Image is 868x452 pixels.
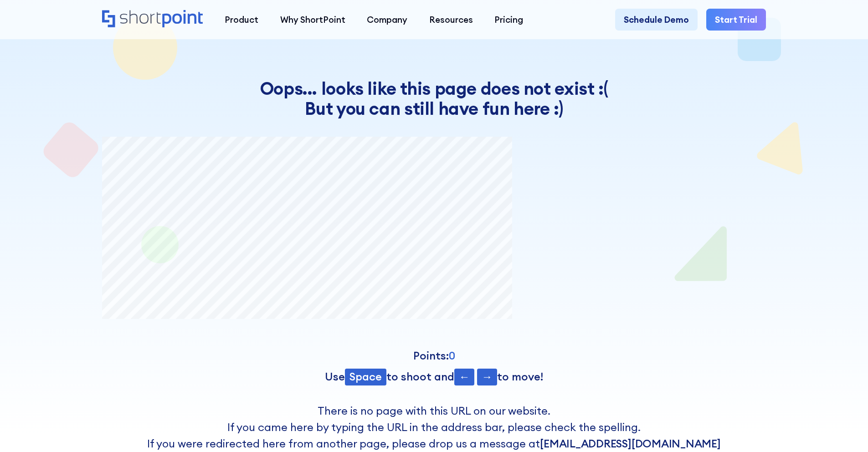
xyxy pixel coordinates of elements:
div: Product [225,13,258,26]
a: Product [214,9,269,31]
div: Pricing [494,13,523,26]
p: There is no page with this URL on our website. If you came here by typing the URL in the address ... [102,403,766,452]
div: Why ShortPoint [280,13,345,26]
a: Pricing [484,9,534,31]
a: Why ShortPoint [269,9,356,31]
iframe: Chat Widget [822,408,868,452]
p: Use to shoot and to move! [102,369,766,385]
div: Company [367,13,407,26]
a: Home [102,10,203,29]
a: Start Trial [706,9,766,31]
a: Company [356,9,418,31]
a: Schedule Demo [615,9,698,31]
p: Points: [102,348,766,364]
h4: Oops... looks like this page does not exist :( But you can still have fun here :) [102,78,766,118]
span: ← [454,369,474,385]
a: Resources [418,9,484,31]
span: 0 [449,349,455,362]
span: Space [345,369,386,385]
span: → [477,369,497,385]
a: [EMAIL_ADDRESS][DOMAIN_NAME] [540,437,720,450]
div: Resources [429,13,473,26]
